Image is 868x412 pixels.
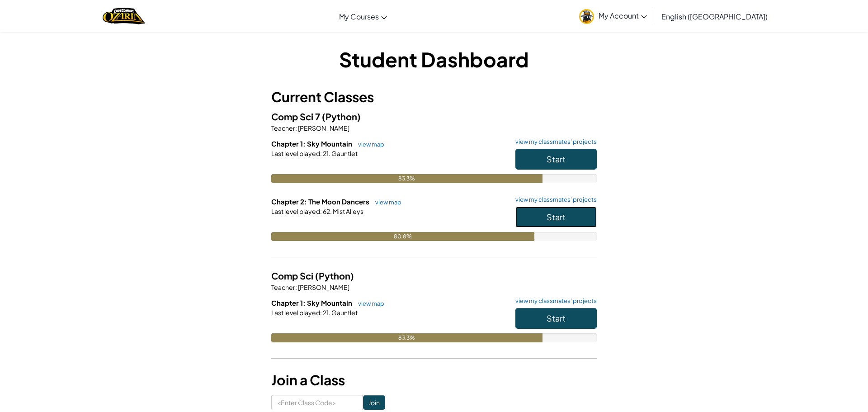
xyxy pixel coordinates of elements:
span: Last level played [271,149,320,157]
span: Gauntlet [330,308,358,317]
a: view map [354,141,384,148]
button: Start [515,207,597,227]
span: Start [547,212,566,222]
span: Last level played [271,308,320,317]
h3: Current Classes [271,87,597,107]
div: 80.8% [271,232,534,241]
span: 21. [322,149,330,157]
a: view my classmates' projects [511,298,597,304]
span: : [295,124,297,132]
span: : [320,308,322,317]
span: (Python) [315,270,354,281]
a: view map [371,199,401,206]
span: 21. [322,308,330,317]
a: Ozaria by CodeCombat logo [103,7,145,25]
input: Join [363,395,385,410]
button: Start [515,308,597,329]
img: Home [103,7,145,25]
span: [PERSON_NAME] [297,124,349,132]
a: view map [354,300,384,307]
button: Start [515,149,597,170]
span: Gauntlet [330,149,358,157]
span: Teacher [271,124,295,132]
span: Chapter 1: Sky Mountain [271,139,354,148]
span: : [295,283,297,291]
a: My Account [575,2,651,30]
span: Comp Sci [271,270,315,281]
span: Start [547,313,566,323]
a: My Courses [335,4,392,28]
a: view my classmates' projects [511,139,597,145]
span: Start [547,154,566,164]
span: Comp Sci 7 [271,111,322,122]
span: My Courses [339,12,379,21]
h3: Join a Class [271,370,597,390]
span: My Account [599,11,647,20]
div: 83.3% [271,174,542,183]
span: Chapter 1: Sky Mountain [271,298,354,307]
a: view my classmates' projects [511,197,597,203]
span: : [320,207,322,215]
h1: Student Dashboard [271,45,597,73]
a: English ([GEOGRAPHIC_DATA]) [657,4,772,28]
span: 62. [322,207,332,215]
span: [PERSON_NAME] [297,283,349,291]
span: Chapter 2: The Moon Dancers [271,197,371,206]
span: Teacher [271,283,295,291]
span: Last level played [271,207,320,215]
div: 83.3% [271,333,542,342]
img: avatar [579,9,594,24]
input: <Enter Class Code> [271,395,363,410]
span: : [320,149,322,157]
span: Mist Alleys [332,207,363,215]
span: (Python) [322,111,361,122]
span: English ([GEOGRAPHIC_DATA]) [661,12,768,21]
